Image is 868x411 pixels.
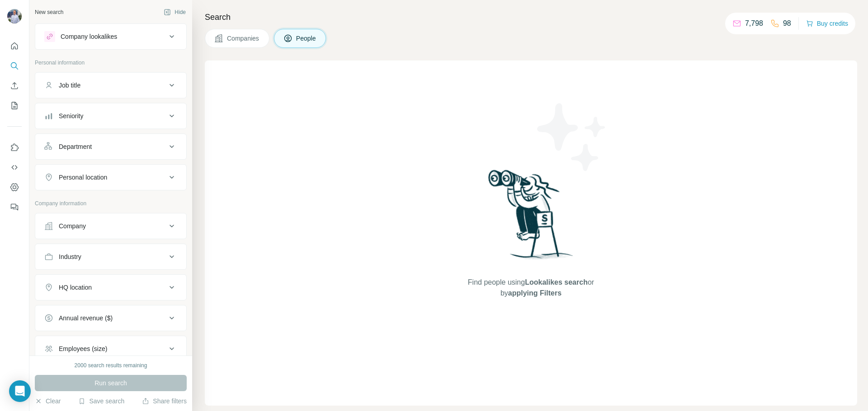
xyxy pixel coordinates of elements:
button: Company [35,215,186,237]
h4: Search [205,11,857,23]
div: Open Intercom Messenger [9,380,31,402]
div: Company [59,222,86,231]
button: Search [7,58,22,74]
button: HQ location [35,277,186,298]
button: Industry [35,246,186,268]
span: Lookalikes search [525,278,588,286]
p: Company information [35,199,187,208]
div: Employees (size) [59,344,107,353]
button: Job title [35,74,186,96]
div: 2000 search results remaining [75,361,147,369]
button: Feedback [7,199,22,215]
div: New search [35,8,63,16]
div: Job title [59,81,80,90]
div: Annual revenue ($) [59,314,113,323]
img: Surfe Illustration - Woman searching with binoculars [484,167,578,268]
div: HQ location [59,283,92,292]
div: Seniority [59,111,83,120]
button: Buy credits [806,17,848,30]
button: Annual revenue ($) [35,307,186,329]
img: Surfe Illustration - Stars [531,97,613,178]
button: Clear [35,397,61,406]
button: Seniority [35,105,186,127]
span: Companies [227,34,260,43]
button: Employees (size) [35,338,186,360]
button: Company lookalikes [35,26,186,47]
div: Industry [59,252,81,261]
button: Dashboard [7,179,22,195]
div: Personal location [59,173,107,182]
div: Department [59,142,92,151]
button: Save search [78,397,124,406]
p: 7,798 [745,18,763,29]
span: Find people using or by [458,277,603,299]
p: 98 [783,18,791,29]
span: People [296,34,317,43]
div: Company lookalikes [61,32,117,41]
button: Quick start [7,38,22,54]
img: Avatar [7,9,22,23]
button: Use Surfe on LinkedIn [7,139,22,156]
button: My lists [7,97,22,114]
button: Share filters [142,397,187,406]
span: applying Filters [508,289,561,297]
button: Personal location [35,166,186,188]
button: Use Surfe API [7,159,22,175]
button: Enrich CSV [7,78,22,94]
button: Department [35,136,186,157]
button: Hide [157,5,192,19]
p: Personal information [35,59,187,67]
